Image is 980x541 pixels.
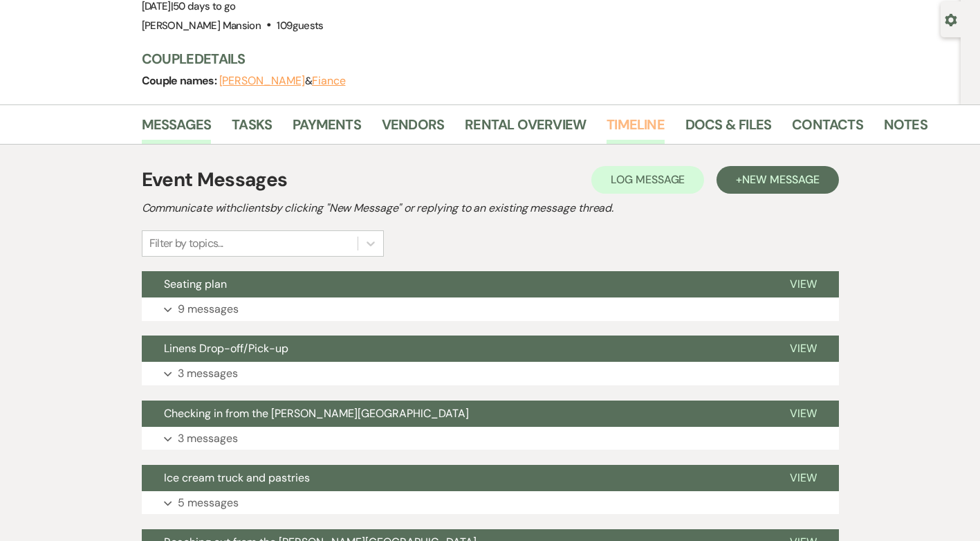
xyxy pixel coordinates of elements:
button: Linens Drop-off/Pick-up [142,336,768,362]
span: New Message [742,172,819,187]
button: Log Message [591,166,704,194]
button: View [768,271,839,297]
a: Messages [142,113,212,144]
div: Filter by topics... [149,235,223,252]
p: 3 messages [178,365,238,383]
span: 109 guests [277,19,323,33]
h3: Couple Details [142,49,916,68]
h1: Event Messages [142,165,288,194]
button: View [768,401,839,427]
button: Checking in from the [PERSON_NAME][GEOGRAPHIC_DATA] [142,401,768,427]
a: Timeline [607,113,665,144]
h2: Communicate with clients by clicking "New Message" or replying to an existing message thread. [142,200,839,217]
span: Log Message [611,172,685,187]
a: Tasks [232,113,272,144]
button: 3 messages [142,362,839,385]
a: Notes [884,113,927,144]
a: Rental Overview [465,113,586,144]
button: 5 messages [142,491,839,515]
a: Vendors [382,113,444,144]
a: Payments [293,113,361,144]
button: [PERSON_NAME] [219,75,305,86]
a: Docs & Files [685,113,771,144]
a: Contacts [792,113,863,144]
button: View [768,465,839,491]
button: View [768,336,839,362]
span: Couple names: [142,73,219,88]
span: Seating plan [164,277,227,291]
button: Fiance [312,75,346,86]
span: Checking in from the [PERSON_NAME][GEOGRAPHIC_DATA] [164,406,469,421]
span: View [790,277,817,291]
span: & [219,74,346,88]
button: Ice cream truck and pastries [142,465,768,491]
span: Ice cream truck and pastries [164,470,310,485]
button: Open lead details [945,12,957,26]
span: Linens Drop-off/Pick-up [164,341,288,356]
button: 3 messages [142,427,839,450]
button: 9 messages [142,297,839,321]
span: [PERSON_NAME] Mansion [142,19,261,33]
span: View [790,341,817,356]
span: View [790,470,817,485]
button: Seating plan [142,271,768,297]
p: 9 messages [178,300,239,318]
p: 3 messages [178,430,238,448]
button: +New Message [716,166,838,194]
p: 5 messages [178,494,239,512]
span: View [790,406,817,421]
